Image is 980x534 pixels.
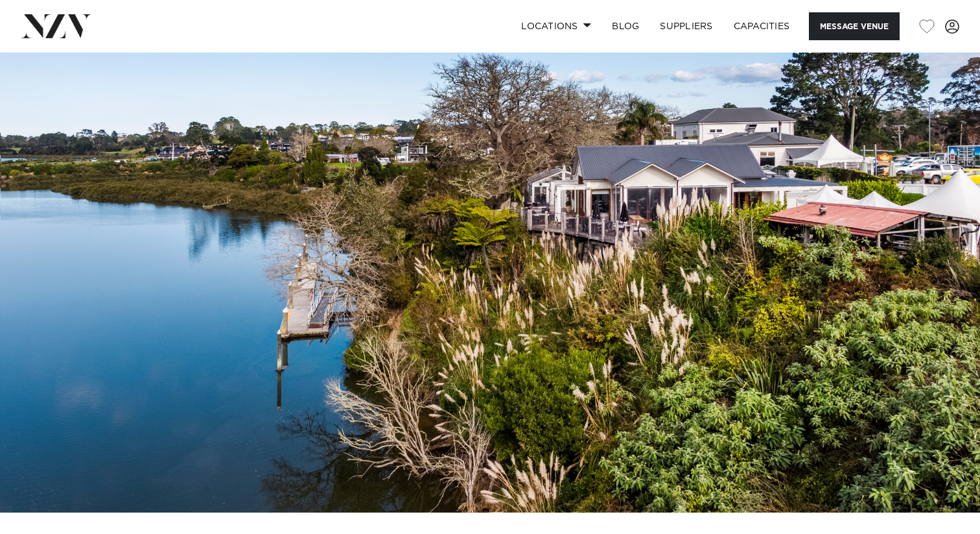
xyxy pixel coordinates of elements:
button: Message Venue [809,12,900,40]
a: BLOG [601,12,649,40]
a: Capacities [723,12,800,40]
a: SUPPLIERS [649,12,723,40]
img: nzv-logo.png [21,14,91,38]
a: Locations [511,12,601,40]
